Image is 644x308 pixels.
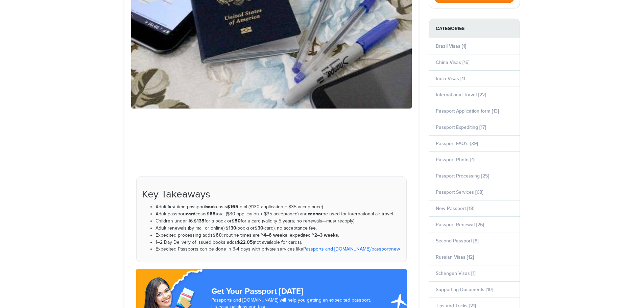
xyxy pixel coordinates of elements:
[263,232,287,238] strong: 4–6 weeks
[225,225,236,231] strong: $130
[436,206,474,211] a: New Passport [18]
[156,211,401,218] li: Adult passport costs total ($30 application + $35 acceptance) and be used for international air t...
[303,246,370,252] a: Passports and [DOMAIN_NAME]
[156,204,401,211] li: Adult first-time passport costs total ($130 application + $35 acceptance).
[436,92,486,98] a: International Travel [22]
[436,60,470,65] a: China Visas [16]
[436,222,484,228] a: Passport Renewal [26]
[429,19,520,38] strong: Categories
[136,176,407,262] section: Key takeaways
[136,125,407,152] h1: How Much Does a U.S. Passport Cost in [DATE]? (Complete Guide)
[156,225,401,232] li: Adult renewals (by mail or online): (book) or (card); no acceptance fee.
[142,189,401,200] h2: Key Takeaways
[436,173,489,179] a: Passport Processing [25]
[255,225,263,231] strong: $30
[156,239,401,246] li: 1–2 Day Delivery of issued books adds (not available for cards).
[436,254,474,260] a: Russian Visas [12]
[436,157,475,163] a: Passport Photo [4]
[186,211,195,217] strong: card
[211,286,303,296] strong: Get Your Passport [DATE]
[436,108,499,114] a: Passport Application form [13]
[436,189,483,195] a: Passport Services [68]
[205,204,216,210] strong: book
[436,76,467,81] a: India Visas [11]
[436,270,476,276] a: Schengen Visas [1]
[370,246,400,252] a: /passport/new
[156,232,401,239] li: Expedited processing adds ; routine times are ~ , expedited ~ .
[436,238,479,244] a: Second Passport [8]
[436,287,493,292] a: Supporting Documents [10]
[308,211,323,217] strong: cannot
[237,239,253,245] strong: $22.05
[436,141,478,146] a: Passport FAQ's [39]
[314,232,338,238] strong: 2–3 weeks
[227,204,238,210] strong: $165
[436,124,486,130] a: Passport Expediting [17]
[232,218,241,224] strong: $50
[194,218,205,224] strong: $135
[213,232,222,238] strong: $60
[207,211,216,217] strong: $65
[436,43,466,49] a: Brazil Visas [1]
[156,218,401,225] li: Children under 16: for a book or for a card (validity 5 years; no renewals—must reapply).
[156,246,401,253] li: Expedited Passports can be done in 3-4 days with private services like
